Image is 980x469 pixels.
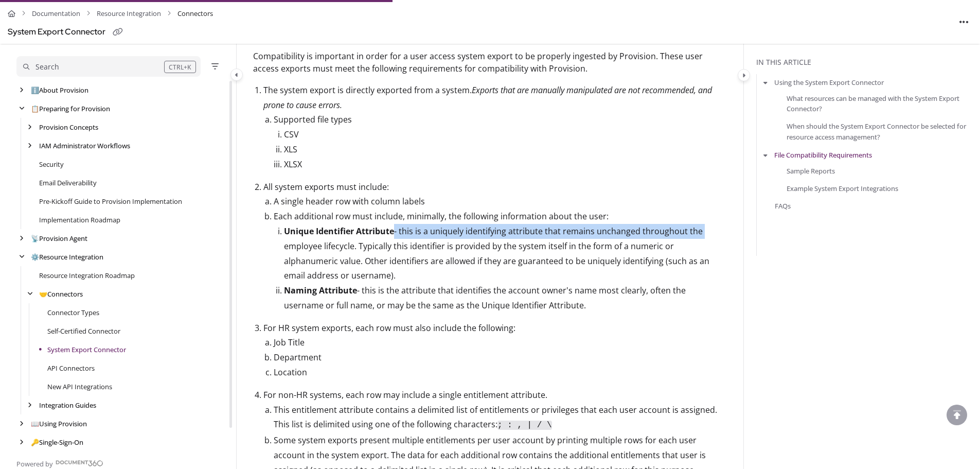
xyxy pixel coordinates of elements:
span: 🤝 [39,289,47,299]
li: Department [274,350,727,365]
div: Search [35,61,59,73]
a: What resources can be managed with the System Export Connector? [787,93,976,114]
li: For HR system exports, each row must also include the following: [263,321,727,380]
div: arrow [25,141,35,151]
div: arrow [16,252,27,262]
div: CTRL+K [164,61,196,73]
li: XLSX [284,157,727,172]
span: 📖 [31,419,39,428]
button: Filter [209,60,221,73]
span: 📋 [31,104,39,113]
li: Each additional row must include, minimally, the following information about the user: [274,209,727,313]
span: Powered by [16,459,53,469]
button: Search [16,56,201,77]
span: ⚙️ [31,252,39,262]
li: CSV [284,127,727,142]
a: Using the System Export Connector [774,77,884,88]
a: Resource Integration [31,252,103,262]
a: Home [8,6,15,21]
a: IAM Administrator Workflows [39,141,130,151]
div: arrow [25,289,35,299]
button: Article more options [956,13,972,30]
li: Job Title [274,335,727,350]
a: Connector Types [47,307,99,318]
p: Compatibility is important in order for a user access system export to be properly ingested by Pr... [253,50,727,75]
a: Provision Concepts [39,122,98,132]
a: Documentation [32,6,80,21]
div: scroll to top [947,405,967,425]
a: API Connectors [47,363,95,373]
div: System Export Connector [8,25,105,40]
span: 🔑 [31,438,39,447]
span: Connectors [177,6,213,21]
a: Preparing for Provision [31,103,110,114]
button: arrow [761,77,770,88]
div: In this article [756,57,976,68]
a: When should the System Export Connector be selected for resource access management? [787,121,976,142]
a: Integration Guides [39,400,96,410]
a: Security [39,159,64,169]
a: Sample Reports [787,166,835,176]
span: 📡 [31,234,39,243]
a: Powered by Document360 - opens in a new tab [16,457,103,469]
a: Implementation Roadmap [39,215,120,225]
a: Resource Integration Roadmap [39,270,135,281]
a: Single-Sign-On [31,437,83,447]
a: FAQs [775,201,791,211]
a: File Compatibility Requirements [774,149,872,160]
div: arrow [25,401,35,410]
button: arrow [761,149,770,160]
a: Example System Export Integrations [787,183,898,194]
a: Pre-Kickoff Guide to Provision Implementation [39,196,182,206]
div: arrow [16,104,27,114]
a: Connectors [39,289,83,299]
div: arrow [16,85,27,95]
li: - this is the attribute that identifies the account owner's name most clearly, often the username... [284,283,727,313]
strong: Naming Attribute [284,285,357,296]
li: Supported file types [274,112,727,171]
a: New API Integrations [47,381,112,392]
button: Category toggle [230,68,243,81]
img: Document360 [56,460,103,466]
code: ; : , | / \ [497,421,552,430]
a: System Export Connector [47,344,126,355]
em: Exports that are manually manipulated are not recommended, and prone to cause errors. [263,84,712,111]
div: arrow [16,234,27,244]
a: Email Deliverability [39,178,97,188]
li: Location [274,365,727,380]
a: Provision Agent [31,233,87,244]
li: All system exports must include: [263,180,727,313]
a: Resource Integration [97,6,161,21]
button: Category toggle [738,69,750,81]
li: - this is a uniquely identifying attribute that remains unchanged throughout the employee lifecyc... [284,224,727,283]
li: XLS [284,142,727,157]
a: About Provision [31,85,88,95]
li: This entitlement attribute contains a delimited list of entitlements or privileges that each user... [274,403,727,433]
li: The system export is directly exported from a system. [263,83,727,172]
a: Using Provision [31,419,87,429]
div: arrow [16,438,27,447]
li: A single header row with column labels [274,194,727,209]
span: ℹ️ [31,85,39,95]
div: arrow [16,419,27,429]
a: Self-Certified Connector [47,326,120,336]
button: Copy link of [110,24,126,41]
strong: Unique Identifier Attribute [284,225,394,237]
div: arrow [25,123,35,132]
